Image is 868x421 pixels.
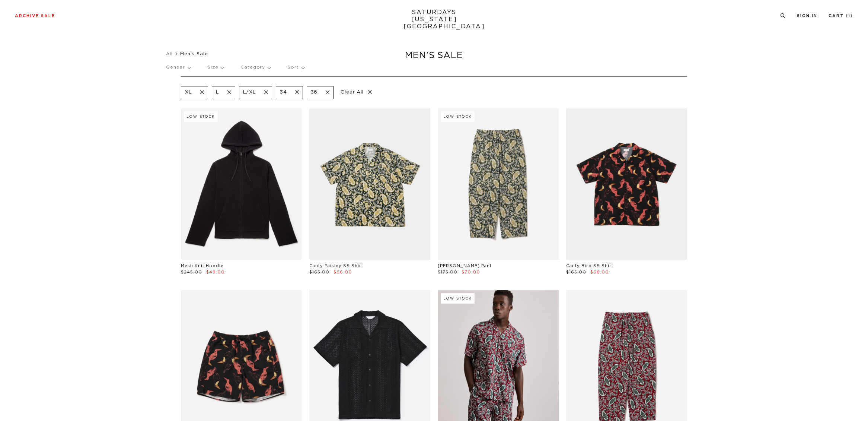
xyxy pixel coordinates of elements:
[181,270,202,274] span: $245.00
[566,270,586,274] span: $165.00
[829,14,853,18] a: Cart (1)
[462,270,480,274] span: $70.00
[334,270,352,274] span: $66.00
[403,9,465,30] a: SATURDAYS[US_STATE][GEOGRAPHIC_DATA]
[309,264,363,268] a: Canty Paisley SS Shirt
[184,111,218,122] div: Low Stock
[438,270,457,274] span: $175.00
[181,264,224,268] a: Mesh Knit Hoodie
[206,270,225,274] span: $49.00
[337,86,376,99] p: Clear All
[207,59,224,76] p: Size
[590,270,609,274] span: $66.00
[441,111,475,122] div: Low Stock
[166,51,173,56] a: All
[185,89,192,96] p: XL
[309,270,329,274] span: $165.00
[240,59,271,76] p: Category
[311,89,318,96] p: 36
[166,59,191,76] p: Gender
[216,89,219,96] p: L
[243,89,256,96] p: L/XL
[566,264,613,268] a: Canty Bird SS Shirt
[15,14,55,18] a: Archive Sale
[180,51,208,56] span: Men's Sale
[280,89,287,96] p: 34
[441,293,475,304] div: Low Stock
[797,14,817,18] a: Sign In
[438,264,492,268] a: [PERSON_NAME] Pant
[287,59,304,76] p: Sort
[848,15,851,18] small: 1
